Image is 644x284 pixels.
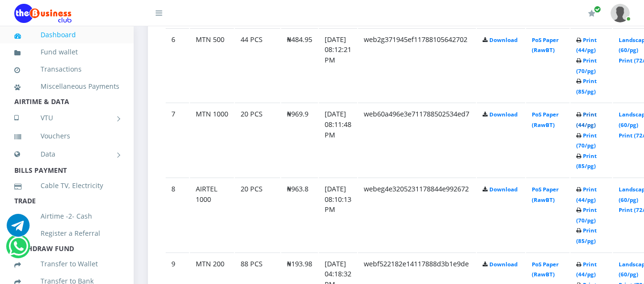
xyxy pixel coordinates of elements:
td: 20 PCS [235,103,280,177]
a: Print (70/pg) [576,206,597,224]
td: web60a496e3e711788502534ed7 [358,103,476,177]
td: 8 [166,178,189,252]
td: ₦484.95 [281,28,318,102]
a: Vouchers [14,125,119,147]
td: ₦969.9 [281,103,318,177]
td: web2g371945ef11788105642702 [358,28,476,102]
td: 20 PCS [235,178,280,252]
span: Renew/Upgrade Subscription [594,6,601,13]
a: Print (44/pg) [576,111,597,128]
a: Transactions [14,58,119,80]
a: Transfer to Wallet [14,253,119,275]
a: Airtime -2- Cash [14,205,119,227]
a: Print (85/pg) [576,227,597,244]
td: [DATE] 08:11:48 PM [319,103,357,177]
a: Download [489,111,517,118]
a: Print (44/pg) [576,261,597,278]
a: Download [489,261,517,268]
td: 44 PCS [235,28,280,102]
a: Print (85/pg) [576,77,597,95]
a: Print (44/pg) [576,36,597,54]
a: Print (70/pg) [576,132,597,149]
td: 7 [166,103,189,177]
img: User [611,4,630,22]
a: VTU [14,106,119,130]
td: ₦963.8 [281,178,318,252]
a: Download [489,36,517,43]
a: Print (44/pg) [576,186,597,203]
img: Logo [14,4,72,23]
a: Data [14,142,119,166]
a: PoS Paper (RawBT) [532,261,559,278]
a: Chat for support [7,221,30,237]
a: Chat for support [9,242,28,258]
a: Download [489,186,517,193]
td: [DATE] 08:10:13 PM [319,178,357,252]
td: MTN 500 [190,28,234,102]
a: Fund wallet [14,41,119,63]
td: 6 [166,28,189,102]
a: PoS Paper (RawBT) [532,186,559,203]
a: Print (85/pg) [576,152,597,170]
td: [DATE] 08:12:21 PM [319,28,357,102]
a: PoS Paper (RawBT) [532,111,559,128]
td: MTN 1000 [190,103,234,177]
a: Print (70/pg) [576,57,597,74]
td: webeg4e3205231178844e992672 [358,178,476,252]
i: Renew/Upgrade Subscription [588,10,595,17]
a: Register a Referral [14,222,119,244]
a: Cable TV, Electricity [14,175,119,197]
a: PoS Paper (RawBT) [532,36,559,54]
td: AIRTEL 1000 [190,178,234,252]
a: Dashboard [14,24,119,46]
a: Miscellaneous Payments [14,75,119,97]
